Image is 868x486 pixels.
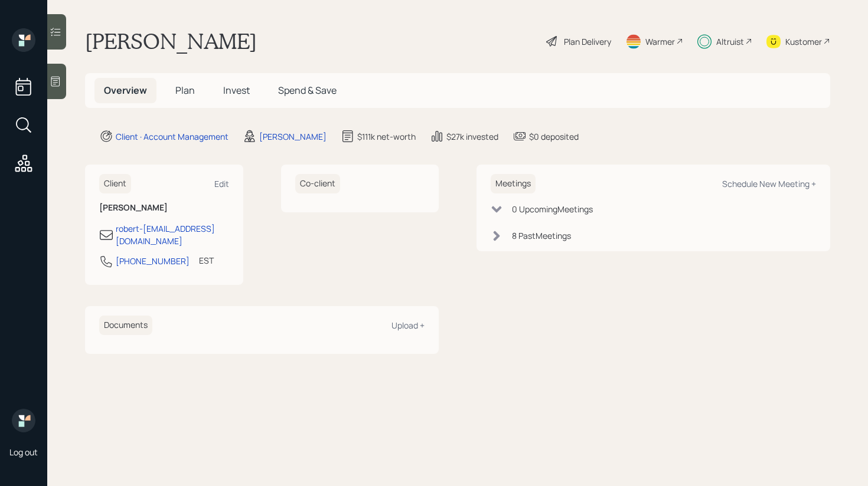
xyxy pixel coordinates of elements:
div: 0 Upcoming Meeting s [512,203,593,215]
div: [PERSON_NAME] [259,130,327,143]
h6: Documents [99,316,152,335]
span: Plan [175,84,195,97]
span: Invest [223,84,250,97]
div: Log out [9,446,38,458]
h6: [PERSON_NAME] [99,203,229,213]
img: retirable_logo.png [12,409,35,432]
div: Plan Delivery [564,35,611,48]
div: Client · Account Management [116,130,229,143]
div: EST [199,254,214,267]
h6: Client [99,174,131,193]
div: Schedule New Meeting + [722,178,816,189]
div: Kustomer [785,35,822,48]
h6: Co-client [295,174,340,193]
div: robert-[EMAIL_ADDRESS][DOMAIN_NAME] [116,222,229,247]
div: Edit [214,178,229,189]
h6: Meetings [491,174,536,193]
div: $0 deposited [529,130,579,143]
div: Altruist [716,35,744,48]
span: Spend & Save [278,84,337,97]
div: Upload + [391,320,425,331]
div: $27k invested [446,130,498,143]
h1: [PERSON_NAME] [85,28,257,54]
div: $111k net-worth [357,130,416,143]
div: Warmer [645,35,675,48]
span: Overview [104,84,147,97]
div: [PHONE_NUMBER] [116,255,190,267]
div: 8 Past Meeting s [512,229,571,242]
